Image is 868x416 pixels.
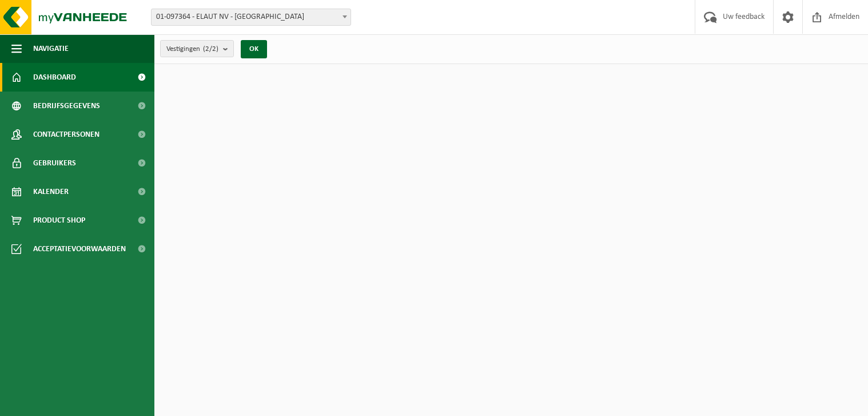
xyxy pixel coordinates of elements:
span: Navigatie [33,34,69,63]
count: (2/2) [203,45,218,53]
span: Bedrijfsgegevens [33,92,100,120]
span: Dashboard [33,63,76,92]
span: Kalender [33,177,69,206]
span: Acceptatievoorwaarden [33,235,126,263]
span: Contactpersonen [33,120,99,149]
span: 01-097364 - ELAUT NV - SINT-NIKLAAS [151,9,351,26]
span: Vestigingen [166,41,218,58]
button: Vestigingen(2/2) [160,40,234,57]
span: Gebruikers [33,149,76,177]
button: OK [241,40,267,58]
span: 01-097364 - ELAUT NV - SINT-NIKLAAS [152,9,351,25]
span: Product Shop [33,206,85,235]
